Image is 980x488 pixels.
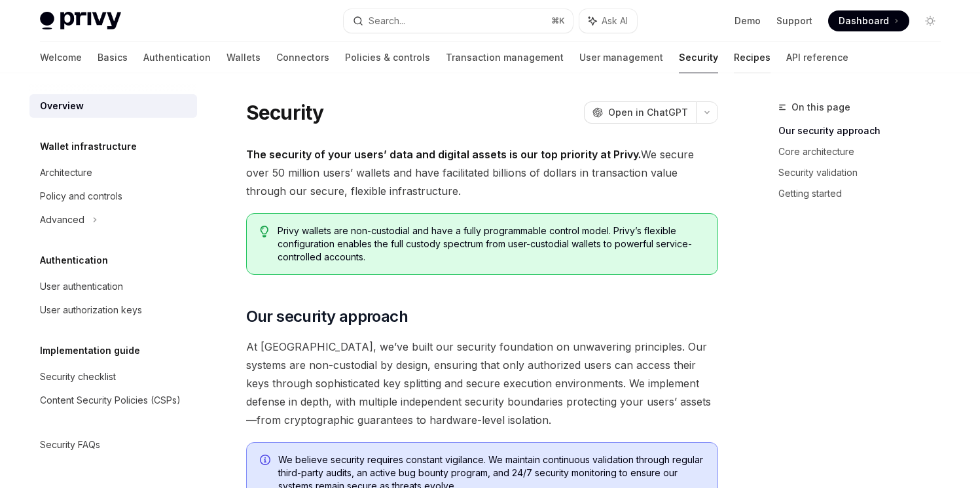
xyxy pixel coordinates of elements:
h5: Authentication [40,253,108,268]
strong: The security of your users’ data and digital assets is our top priority at Privy. [246,148,641,161]
a: Transaction management [446,42,564,73]
span: Our security approach [246,306,408,327]
button: Toggle dark mode [920,10,941,31]
span: Privy wallets are non-custodial and have a fully programmable control model. Privy’s flexible con... [278,224,704,264]
h1: Security [246,101,324,124]
a: Basics [98,42,128,73]
a: Policies & controls [345,42,430,73]
a: Demo [735,14,761,27]
a: Our security approach [778,120,951,141]
span: ⌘ K [551,16,565,26]
a: User management [579,42,663,73]
button: Search...⌘K [344,9,573,33]
div: Architecture [40,165,92,181]
a: Security validation [778,162,951,183]
a: Security [679,42,718,73]
a: Getting started [778,183,951,204]
span: At [GEOGRAPHIC_DATA], we’ve built our security foundation on unwavering principles. Our systems a... [246,338,718,429]
button: Open in ChatGPT [584,101,696,124]
button: Ask AI [579,9,637,33]
a: Architecture [29,161,197,184]
svg: Tip [260,226,269,237]
a: Authentication [143,42,211,73]
div: User authentication [40,279,123,294]
span: Dashboard [839,14,889,27]
div: Advanced [40,212,84,228]
div: User authorization keys [40,302,142,318]
a: Security checklist [29,365,197,389]
h5: Implementation guide [40,343,140,358]
img: light logo [40,12,121,30]
a: Security FAQs [29,433,197,457]
a: Recipes [734,42,771,73]
a: Policy and controls [29,184,197,208]
a: Dashboard [828,10,909,31]
a: Wallets [227,42,261,73]
span: We secure over 50 million users’ wallets and have facilitated billions of dollars in transaction ... [246,145,718,200]
svg: Info [260,455,273,468]
a: User authentication [29,275,197,298]
span: Open in ChatGPT [608,106,688,119]
div: Security FAQs [40,437,100,453]
span: Ask AI [602,14,628,27]
div: Search... [369,13,405,29]
div: Content Security Policies (CSPs) [40,392,181,408]
h5: Wallet infrastructure [40,139,137,154]
a: User authorization keys [29,298,197,322]
a: API reference [786,42,848,73]
a: Overview [29,94,197,118]
span: On this page [791,99,850,115]
a: Connectors [276,42,329,73]
div: Policy and controls [40,188,122,204]
div: Overview [40,98,84,114]
a: Support [776,14,812,27]
a: Core architecture [778,141,951,162]
a: Content Security Policies (CSPs) [29,389,197,412]
div: Security checklist [40,369,116,385]
a: Welcome [40,42,82,73]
